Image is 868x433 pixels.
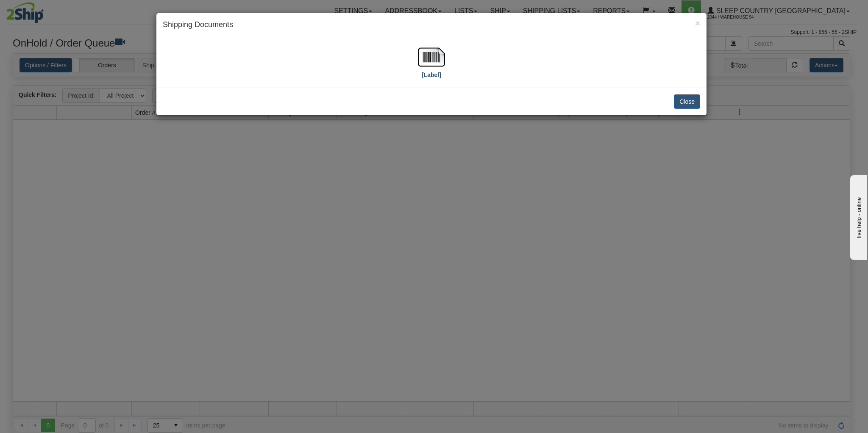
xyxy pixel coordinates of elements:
[418,44,445,71] img: barcode.jpg
[163,19,700,30] h4: Shipping Documents
[674,94,700,109] button: Close
[422,71,441,79] label: [Label]
[849,173,867,259] iframe: chat widget
[418,53,445,78] a: [Label]
[695,19,700,28] button: Close
[6,7,78,14] div: live help - online
[695,18,700,28] span: ×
